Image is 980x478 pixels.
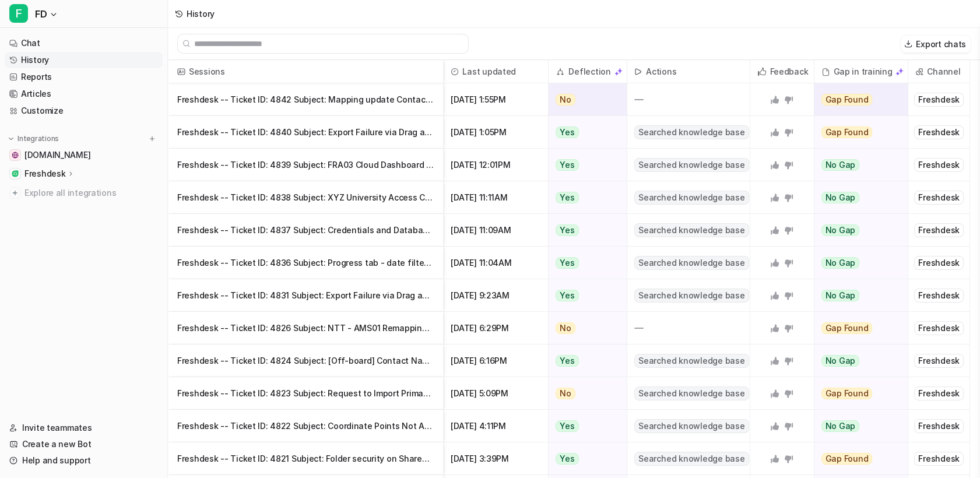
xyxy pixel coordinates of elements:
p: Freshdesk -- Ticket ID: 4836 Subject: Progress tab - date filter not pulling thr [177,247,434,279]
button: No Gap [814,181,900,214]
button: Gap Found [814,377,900,410]
span: Sessions [173,60,438,83]
a: Reports [5,69,163,85]
button: Gap Found [814,116,900,149]
button: Yes [549,214,620,247]
span: Yes [556,257,578,269]
span: FD [35,6,47,22]
span: Searched knowledge base [634,354,749,368]
span: [DATE] 1:55PM [448,83,543,116]
span: Searched knowledge base [634,158,749,172]
div: Freshdesk [914,452,963,466]
span: Searched knowledge base [634,256,749,270]
h2: Deflection [568,60,610,83]
p: Freshdesk -- Ticket ID: 4826 Subject: NTT - AMS01 Remapping Contact Name: [PERSON_NAME] [177,312,434,345]
span: [DATE] 12:01PM [448,149,543,181]
div: Freshdesk [914,289,963,303]
span: No Gap [821,355,860,367]
span: Yes [556,420,578,432]
span: No [556,322,575,334]
span: Gap Found [821,126,873,138]
p: Freshdesk -- Ticket ID: 4840 Subject: Export Failure via Drag and Drop for File [177,116,434,149]
a: Customize [5,103,163,119]
p: Freshdesk -- Ticket ID: 4822 Subject: Coordinate Points Not Aligning in Model Vi [177,410,434,442]
p: Freshdesk -- Ticket ID: 4842 Subject: Mapping update Contact Name: [PERSON_NAME] [177,83,434,116]
span: No Gap [821,192,860,203]
button: Yes [549,116,620,149]
span: Gap Found [821,322,873,334]
div: Freshdesk [914,419,963,433]
button: Yes [549,410,620,442]
span: [DATE] 6:29PM [448,312,543,345]
a: History [5,52,163,68]
button: No Gap [814,214,900,247]
div: Freshdesk [914,125,963,139]
button: Yes [549,149,620,181]
span: Yes [556,453,578,465]
span: Yes [556,355,578,367]
button: Yes [549,181,620,214]
span: [DATE] 9:23AM [448,279,543,312]
span: No Gap [821,224,860,236]
button: Yes [549,279,620,312]
span: Gap Found [821,94,873,106]
a: Create a new Bot [5,436,163,452]
p: Freshdesk -- Ticket ID: 4823 Subject: Request to Import Primavera P6 Project int [177,377,434,410]
div: Freshdesk [914,93,963,107]
button: Gap Found [814,442,900,475]
span: [DATE] 1:05PM [448,116,543,149]
button: No Gap [814,345,900,377]
p: Freshdesk -- Ticket ID: 4824 Subject: [Off-board] Contact Name: [PERSON_NAME] Co [177,345,434,377]
span: No [556,388,575,399]
a: Explore all integrations [5,185,163,201]
button: No Gap [814,279,900,312]
span: Gap Found [821,388,873,399]
img: menu_add.svg [148,135,156,143]
p: Integrations [17,134,59,143]
button: Gap Found [814,312,900,345]
span: No [556,94,575,106]
span: No Gap [821,290,860,301]
p: Freshdesk -- Ticket ID: 4821 Subject: Folder security on Sharepoint Contact Name [177,442,434,475]
span: [DATE] 3:39PM [448,442,543,475]
span: Searched knowledge base [634,191,749,205]
span: [DATE] 11:09AM [448,214,543,247]
span: Searched knowledge base [634,452,749,466]
button: Integrations [5,133,62,145]
span: No Gap [821,420,860,432]
span: [DATE] 11:11AM [448,181,543,214]
div: Freshdesk [914,321,963,335]
a: Invite teammates [5,420,163,436]
span: [DATE] 5:09PM [448,377,543,410]
button: Yes [549,345,620,377]
span: Searched knowledge base [634,289,749,303]
button: No [549,377,620,410]
span: F [9,4,28,23]
div: Freshdesk [914,158,963,172]
div: Freshdesk [914,354,963,368]
span: Searched knowledge base [634,223,749,237]
span: Yes [556,126,578,138]
span: [DATE] 11:04AM [448,247,543,279]
img: Freshdesk [12,170,19,177]
h2: Feedback [770,60,809,83]
a: Help and support [5,452,163,469]
p: Freshdesk -- Ticket ID: 4831 Subject: Export Failure via Drag and Drop for File [177,279,434,312]
button: Yes [549,247,620,279]
button: No Gap [814,247,900,279]
button: No Gap [814,410,900,442]
div: Freshdesk [914,191,963,205]
img: explore all integrations [9,187,21,199]
span: Explore all integrations [24,184,158,202]
p: Freshdesk -- Ticket ID: 4838 Subject: XYZ University Access Contact Name: [PERSON_NAME] [177,181,434,214]
span: Yes [556,290,578,301]
img: support.xyzreality.com [12,152,19,159]
span: Gap Found [821,453,873,465]
span: No Gap [821,159,860,171]
span: Searched knowledge base [634,386,749,400]
span: [DATE] 4:11PM [448,410,543,442]
a: Chat [5,35,163,51]
div: Freshdesk [914,386,963,400]
div: Freshdesk [914,223,963,237]
button: No [549,83,620,116]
